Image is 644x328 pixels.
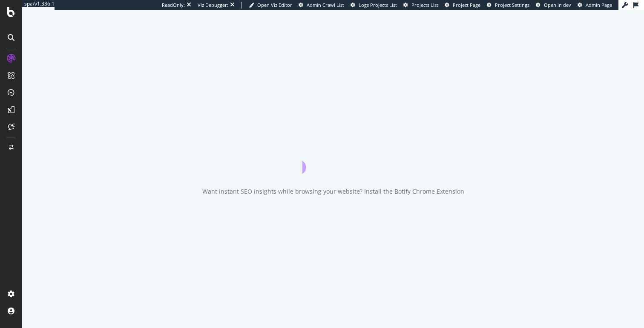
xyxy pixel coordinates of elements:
[453,2,480,8] span: Project Page
[351,2,397,9] a: Logs Projects List
[198,2,228,9] div: Viz Debugger:
[162,2,185,9] div: ReadOnly:
[302,143,364,174] div: animation
[578,2,612,9] a: Admin Page
[403,2,438,9] a: Projects List
[586,2,612,8] span: Admin Page
[487,2,529,9] a: Project Settings
[445,2,480,9] a: Project Page
[544,2,571,8] span: Open in dev
[249,2,292,9] a: Open Viz Editor
[495,2,529,8] span: Project Settings
[411,2,438,8] span: Projects List
[307,2,344,8] span: Admin Crawl List
[202,187,464,196] div: Want instant SEO insights while browsing your website? Install the Botify Chrome Extension
[299,2,344,9] a: Admin Crawl List
[536,2,571,9] a: Open in dev
[257,2,292,8] span: Open Viz Editor
[359,2,397,8] span: Logs Projects List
